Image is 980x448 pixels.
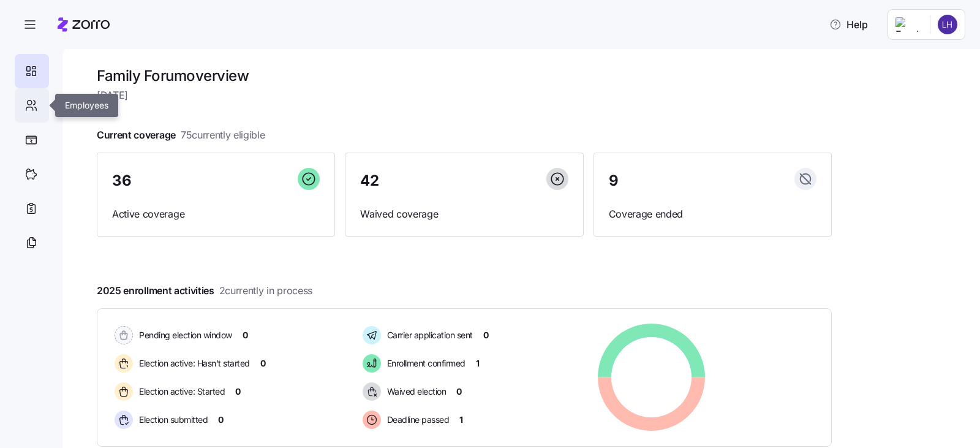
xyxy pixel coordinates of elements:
[609,173,619,188] span: 9
[112,173,131,188] span: 36
[219,283,312,298] span: 2 currently in process
[383,329,473,341] span: Carrier application sent
[383,414,450,426] span: Deadline passed
[97,88,832,103] span: [DATE]
[360,207,568,222] span: Waived coverage
[135,385,225,398] span: Election active: Started
[112,207,320,222] span: Active coverage
[135,414,208,426] span: Election submitted
[135,357,250,370] span: Election active: Hasn't started
[235,385,241,398] span: 0
[383,357,466,370] span: Enrollment confirmed
[476,357,480,370] span: 1
[97,66,832,85] h1: Family Forum overview
[218,414,224,426] span: 0
[938,15,957,34] img: 96e328f018908eb6a5d67259af6310f1
[820,12,878,37] button: Help
[456,385,462,398] span: 0
[135,329,232,341] span: Pending election window
[483,329,489,341] span: 0
[260,357,266,370] span: 0
[383,385,447,398] span: Waived election
[829,17,868,32] span: Help
[609,207,816,222] span: Coverage ended
[97,283,312,298] span: 2025 enrollment activities
[459,414,463,426] span: 1
[97,127,265,143] span: Current coverage
[895,17,920,32] img: Employer logo
[181,127,265,143] span: 75 currently eligible
[243,329,248,341] span: 0
[360,173,379,188] span: 42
